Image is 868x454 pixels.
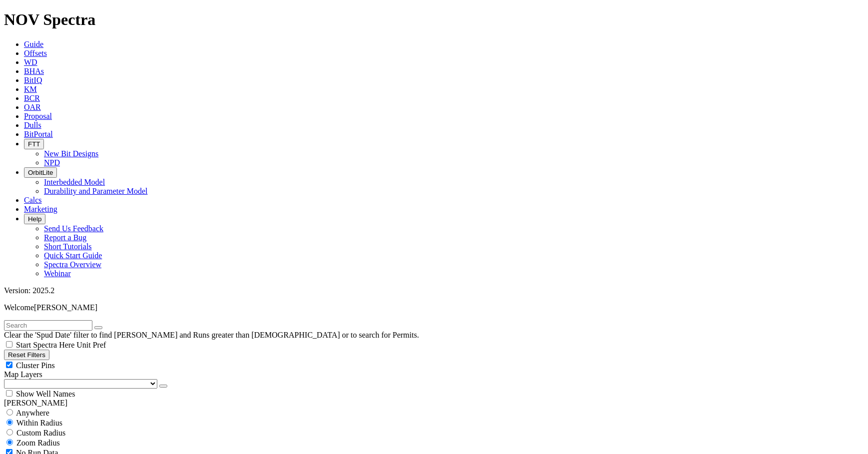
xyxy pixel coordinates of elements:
[44,269,71,278] a: Webinar
[16,361,55,370] span: Cluster Pins
[76,341,106,349] span: Unit Pref
[16,439,60,447] span: Zoom Radius
[4,303,864,312] p: Welcome
[28,140,40,148] span: FTT
[24,58,37,66] a: WD
[24,76,42,84] a: BitIQ
[4,350,49,360] button: Reset Filters
[44,178,105,186] a: Interbedded Model
[16,409,49,417] span: Anywhere
[4,370,42,379] span: Map Layers
[44,187,148,195] a: Durability and Parameter Model
[24,121,41,129] a: Dulls
[24,67,44,75] a: BHAs
[44,251,102,260] a: Quick Start Guide
[4,331,419,339] span: Clear the 'Spud Date' filter to find [PERSON_NAME] and Runs greater than [DEMOGRAPHIC_DATA] or to...
[44,233,86,242] a: Report a Bug
[16,341,74,349] span: Start Spectra Here
[16,390,75,398] span: Show Well Names
[6,341,12,348] input: Start Spectra Here
[4,286,864,295] div: Version: 2025.2
[16,429,65,437] span: Custom Radius
[16,419,62,427] span: Within Radius
[4,399,864,408] div: [PERSON_NAME]
[4,320,92,331] input: Search
[28,169,53,176] span: OrbitLite
[24,85,37,93] a: KM
[24,167,57,178] button: OrbitLite
[4,10,864,29] h1: NOV Spectra
[28,215,41,223] span: Help
[24,205,57,213] a: Marketing
[24,130,53,138] a: BitPortal
[24,40,43,48] a: Guide
[24,94,40,102] a: BCR
[24,139,44,149] button: FTT
[34,303,97,312] span: [PERSON_NAME]
[24,112,52,120] a: Proposal
[44,158,60,167] a: NPD
[44,224,103,233] a: Send Us Feedback
[44,149,98,158] a: New Bit Designs
[44,242,92,251] a: Short Tutorials
[24,49,47,57] a: Offsets
[24,196,42,204] a: Calcs
[44,260,101,269] a: Spectra Overview
[24,103,41,111] a: OAR
[24,214,45,224] button: Help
